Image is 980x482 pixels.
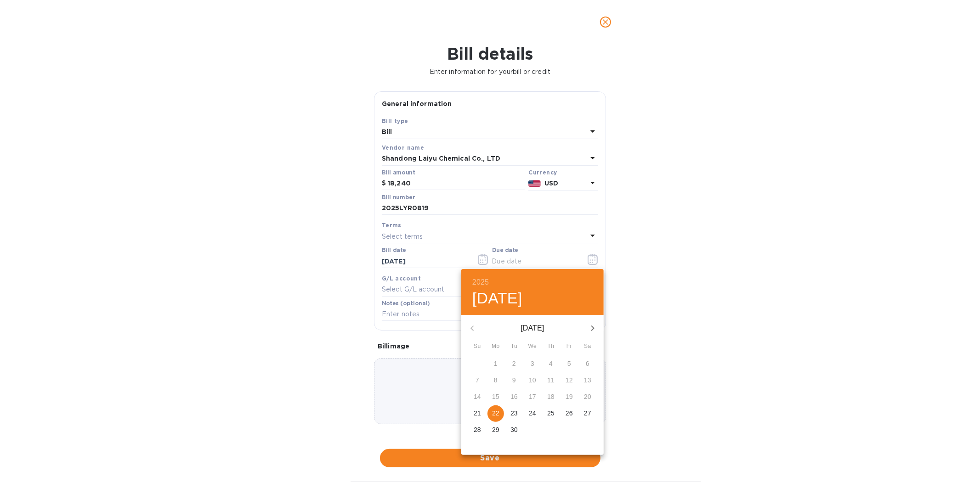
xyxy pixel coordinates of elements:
[492,425,499,434] p: 29
[524,342,541,351] span: We
[487,405,504,422] button: 22
[487,342,504,351] span: Mo
[492,409,499,418] p: 22
[566,409,573,418] p: 26
[469,422,486,438] button: 28
[469,342,486,351] span: Su
[584,409,591,418] p: 27
[561,342,578,351] span: Fr
[579,405,596,422] button: 27
[543,405,559,422] button: 25
[474,409,481,418] p: 21
[506,405,522,422] button: 23
[529,409,536,418] p: 24
[547,409,555,418] p: 25
[561,405,578,422] button: 26
[474,425,481,434] p: 28
[506,422,522,438] button: 30
[510,409,518,418] p: 23
[579,342,596,351] span: Sa
[469,405,486,422] button: 21
[487,422,504,438] button: 29
[524,405,541,422] button: 24
[510,425,518,434] p: 30
[543,342,559,351] span: Th
[472,276,489,289] button: 2025
[472,289,522,308] button: [DATE]
[506,342,522,351] span: Tu
[483,323,582,334] p: [DATE]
